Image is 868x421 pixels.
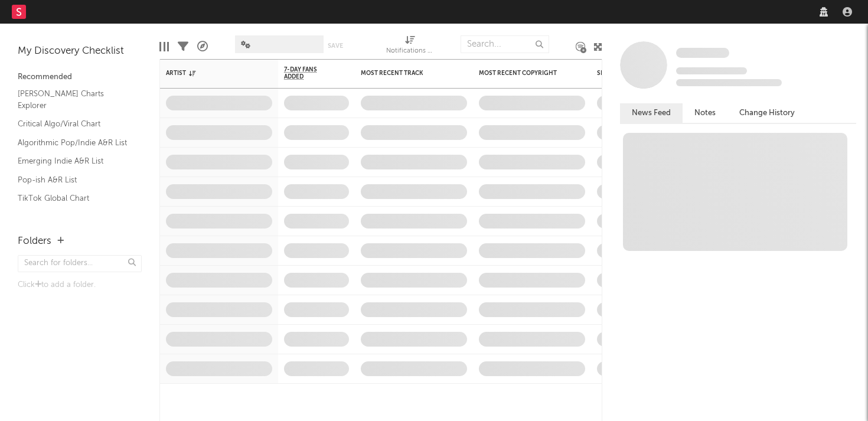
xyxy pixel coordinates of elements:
[676,79,782,86] span: 0 fans last week
[461,35,549,53] input: Search...
[18,44,142,58] div: My Discovery Checklist
[328,43,343,49] button: Save
[18,136,130,149] a: Algorithmic Pop/Indie A&R List
[597,70,686,77] div: Spotify Monthly Listeners
[18,174,130,187] a: Pop-ish A&R List
[386,44,433,58] div: Notifications (Artist)
[159,30,169,64] div: Edit Columns
[18,87,130,112] a: [PERSON_NAME] Charts Explorer
[361,70,449,77] div: Most Recent Track
[479,70,567,77] div: Most Recent Copyright
[18,278,142,292] div: Click to add a folder.
[386,30,433,64] div: Notifications (Artist)
[676,48,729,58] span: Some Artist
[284,66,331,80] span: 7-Day Fans Added
[178,30,188,64] div: Filters
[620,103,683,123] button: News Feed
[727,103,807,123] button: Change History
[683,103,727,123] button: Notes
[197,30,208,64] div: A&R Pipeline
[18,192,130,205] a: TikTok Global Chart
[676,67,747,74] span: Tracking Since: [DATE]
[18,118,130,130] a: Critical Algo/Viral Chart
[166,70,254,77] div: Artist
[18,211,130,224] a: Recommended For You
[676,47,729,59] a: Some Artist
[18,234,51,249] div: Folders
[18,155,130,168] a: Emerging Indie A&R List
[18,255,142,272] input: Search for folders...
[18,70,142,84] div: Recommended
